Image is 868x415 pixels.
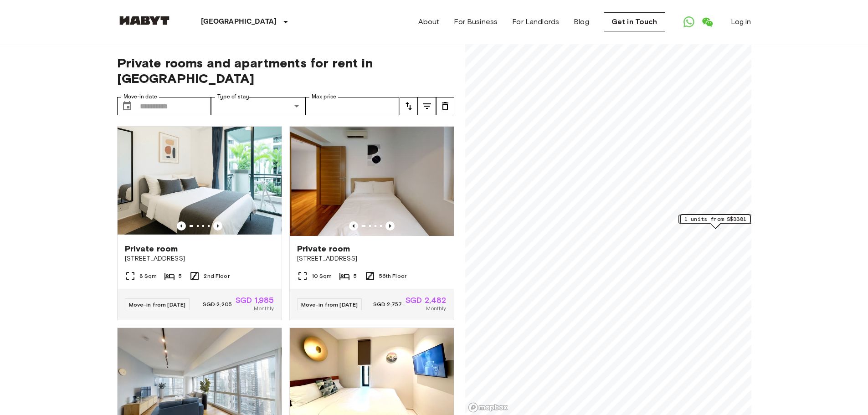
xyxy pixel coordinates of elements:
[125,243,178,254] span: Private room
[400,97,418,115] button: tune
[349,221,358,231] button: Previous image
[213,221,222,231] button: Previous image
[454,16,498,27] a: For Business
[297,243,350,254] span: Private room
[254,304,274,313] span: Monthly
[436,97,454,115] button: tune
[177,221,186,231] button: Previous image
[125,254,274,263] span: [STREET_ADDRESS]
[385,221,395,231] button: Previous image
[117,16,172,25] img: Habyt
[312,272,332,280] span: 10 Sqm
[118,127,282,236] img: Marketing picture of unit SG-01-083-001-005
[680,214,750,228] div: Map marker
[418,16,440,27] a: About
[680,13,698,31] a: Open WhatsApp
[123,93,157,101] label: Move-in date
[117,126,282,320] a: Marketing picture of unit SG-01-083-001-005Previous imagePrevious imagePrivate room[STREET_ADDRES...
[129,301,186,308] span: Move-in from [DATE]
[512,16,559,27] a: For Landlords
[118,97,136,115] button: Choose date
[217,93,249,101] label: Type of stay
[680,215,750,229] div: Map marker
[290,127,454,236] img: Marketing picture of unit SG-01-072-003-03
[236,296,274,304] span: SGD 1,985
[117,55,454,86] span: Private rooms and apartments for rent in [GEOGRAPHIC_DATA]
[297,254,447,263] span: [STREET_ADDRESS]
[139,272,157,280] span: 8 Sqm
[179,272,182,280] span: 5
[301,301,358,308] span: Move-in from [DATE]
[289,126,454,320] a: Marketing picture of unit SG-01-072-003-03Previous imagePrevious imagePrivate room[STREET_ADDRESS...
[406,296,446,304] span: SGD 2,482
[426,304,446,313] span: Monthly
[418,97,436,115] button: tune
[731,16,751,27] a: Log in
[684,215,746,223] span: 1 units from S$3381
[574,16,589,27] a: Blog
[354,272,357,280] span: 5
[201,16,277,27] p: [GEOGRAPHIC_DATA]
[604,12,665,31] a: Get in Touch
[312,93,336,101] label: Max price
[373,300,402,308] span: SGD 2,757
[204,272,229,280] span: 2nd Floor
[203,300,232,308] span: SGD 2,205
[678,215,752,229] div: Map marker
[698,13,716,31] a: Open WeChat
[379,272,407,280] span: 56th Floor
[468,402,508,413] a: Mapbox logo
